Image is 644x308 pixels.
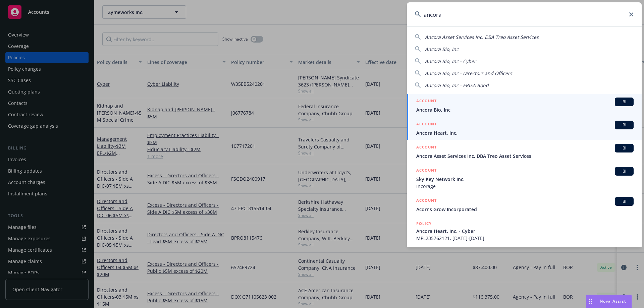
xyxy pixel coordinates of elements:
[618,122,631,128] span: BI
[407,193,642,217] a: ACCOUNTBIAcorns Grow Incorporated
[407,117,642,140] a: ACCOUNTBIAncora Heart, Inc.
[416,129,634,136] span: Ancora Heart, Inc.
[416,235,634,242] span: MPL235762121, [DATE]-[DATE]
[416,167,437,175] h5: ACCOUNT
[407,94,642,117] a: ACCOUNTBIAncora Bio, Inc
[416,152,634,160] span: Ancora Asset Services Inc. DBA Treo Asset Services
[425,82,489,88] span: Ancora Bio, Inc - ERISA Bond
[407,163,642,193] a: ACCOUNTBISky Key Network Inc.Incorage
[425,58,476,64] span: Ancora Bio, Inc - Cyber
[586,295,594,308] div: Drag to move
[416,98,437,106] h5: ACCOUNT
[416,144,437,152] h5: ACCOUNT
[416,197,437,205] h5: ACCOUNT
[416,183,634,190] span: Incorage
[425,70,512,76] span: Ancora Bio, Inc - Directors and Officers
[407,217,642,245] a: POLICYAncora Heart, Inc. - CyberMPL235762121, [DATE]-[DATE]
[618,145,631,151] span: BI
[416,106,634,113] span: Ancora Bio, Inc
[618,198,631,204] span: BI
[416,206,634,213] span: Acorns Grow Incorporated
[407,2,642,26] input: Search...
[618,99,631,105] span: BI
[425,46,459,52] span: Ancora Bio, Inc
[416,228,634,235] span: Ancora Heart, Inc. - Cyber
[416,220,432,227] h5: POLICY
[407,140,642,163] a: ACCOUNTBIAncora Asset Services Inc. DBA Treo Asset Services
[416,176,634,183] span: Sky Key Network Inc.
[425,34,539,40] span: Ancora Asset Services Inc. DBA Treo Asset Services
[586,295,632,308] button: Nova Assist
[618,168,631,174] span: BI
[600,298,626,304] span: Nova Assist
[416,121,437,129] h5: ACCOUNT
